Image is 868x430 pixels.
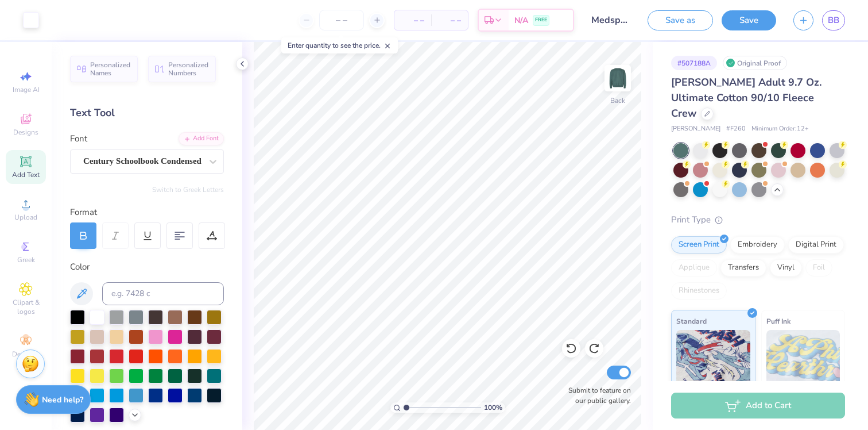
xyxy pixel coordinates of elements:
span: [PERSON_NAME] Adult 9.7 Oz. Ultimate Cotton 90/10 Fleece Crew [671,75,821,120]
div: Add Font [179,132,224,145]
span: # F260 [726,124,746,134]
div: Applique [671,259,717,277]
span: Standard [676,315,707,327]
div: Vinyl [770,259,802,277]
span: Minimum Order: 12 + [751,124,809,134]
span: – – [401,14,424,26]
button: Save [722,10,776,30]
button: Switch to Greek Letters [152,185,224,194]
img: Standard [676,330,750,387]
span: Upload [14,213,37,222]
span: [PERSON_NAME] [671,124,720,134]
span: Add Text [12,170,40,179]
span: Clipart & logos [6,298,46,316]
div: Format [70,206,225,219]
span: Greek [17,255,35,264]
div: Foil [805,259,832,277]
input: e.g. 7428 c [102,282,224,305]
div: Embroidery [730,236,785,254]
span: Personalized Numbers [168,61,209,77]
img: Back [606,67,629,90]
span: FREE [535,16,547,24]
div: Color [70,260,224,274]
img: Puff Ink [766,330,840,387]
div: Transfers [720,259,766,277]
span: BB [828,14,839,27]
div: Text Tool [70,105,224,121]
div: Original Proof [723,56,787,70]
span: N/A [514,14,528,26]
span: Personalized Names [90,61,131,77]
div: Screen Print [671,236,727,254]
span: Designs [13,128,38,137]
span: 100 % [484,402,502,413]
a: BB [822,10,845,30]
div: Print Type [671,213,845,226]
label: Submit to feature on our public gallery. [562,385,631,406]
input: Untitled Design [583,9,639,32]
input: – – [319,10,364,30]
div: Digital Print [788,236,844,254]
span: Image AI [13,85,40,94]
strong: Need help? [42,394,83,405]
span: Decorate [12,350,40,359]
div: Rhinestones [671,282,727,300]
span: – – [438,14,461,26]
div: Enter quantity to see the price. [281,37,398,53]
button: Save as [648,10,713,30]
div: Back [610,95,625,106]
div: # 507188A [671,56,717,70]
span: Puff Ink [766,315,790,327]
label: Font [70,132,87,145]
